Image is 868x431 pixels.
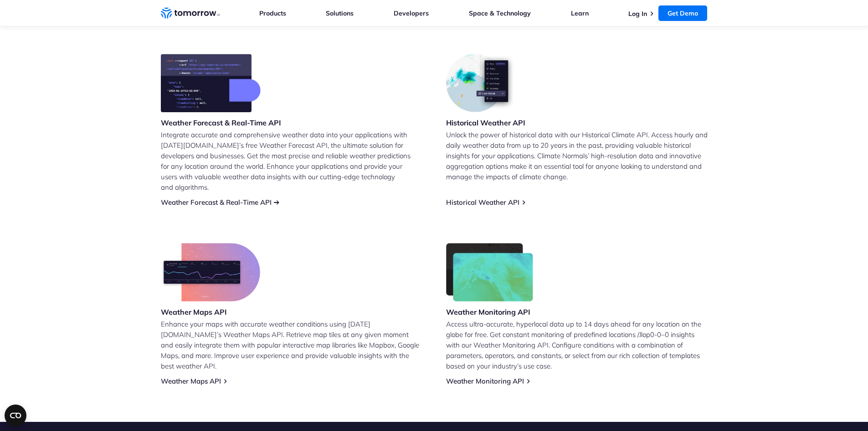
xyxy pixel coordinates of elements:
[446,130,708,182] p: Unlock the power of historical data with our Historical Climate API. Access hourly and daily weat...
[161,130,422,192] p: Integrate accurate and comprehensive weather data into your applications with [DATE][DOMAIN_NAME]...
[161,319,422,371] p: Enhance your maps with accurate weather conditions using [DATE][DOMAIN_NAME]’s Weather Maps API. ...
[5,405,26,426] button: Open CMP widget
[394,9,429,17] a: Developers
[161,118,281,128] h3: Weather Forecast & Real-Time API
[446,307,534,317] h3: Weather Monitoring API
[446,118,525,128] h3: Historical Weather API
[161,6,220,20] a: Home link
[658,5,707,21] a: Get Demo
[446,319,708,371] p: Access ultra-accurate, hyperlocal data up to 14 days ahead for any location on the globe for free...
[446,198,519,207] a: Historical Weather API
[446,377,524,385] a: Weather Monitoring API
[161,307,260,317] h3: Weather Maps API
[571,9,589,17] a: Learn
[259,9,286,17] a: Products
[628,10,647,18] a: Log In
[326,9,354,17] a: Solutions
[161,377,221,385] a: Weather Maps API
[161,198,272,207] a: Weather Forecast & Real-Time API
[469,9,531,17] a: Space & Technology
